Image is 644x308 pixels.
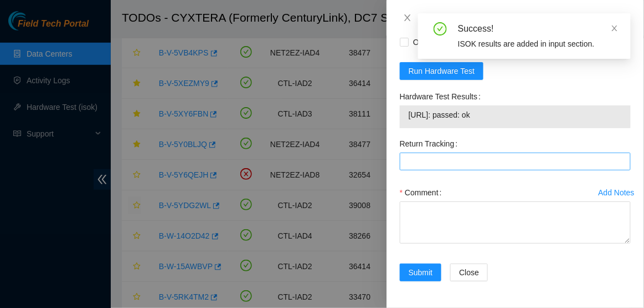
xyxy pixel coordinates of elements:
[409,109,622,121] span: [URL]: passed: ok
[400,184,446,201] label: Comment
[400,62,484,80] button: Run Hardware Test
[422,9,631,27] div: TODOs - Description - B-V-5XY6FBN
[434,22,447,36] span: check-circle
[409,33,437,51] span: Other
[400,153,631,170] input: Return Tracking
[403,13,412,22] span: close
[409,266,433,279] span: Submit
[611,24,619,32] span: close
[599,189,635,196] div: Add Notes
[400,88,485,105] label: Hardware Test Results
[459,266,479,279] span: Close
[400,13,415,23] button: Close
[400,201,631,244] textarea: Comment
[450,264,488,281] button: Close
[598,184,635,201] button: Add Notes
[409,65,475,77] span: Run Hardware Test
[458,22,617,36] div: Success!
[400,264,442,281] button: Submit
[400,135,462,153] label: Return Tracking
[458,38,617,50] div: ISOK results are added in input section.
